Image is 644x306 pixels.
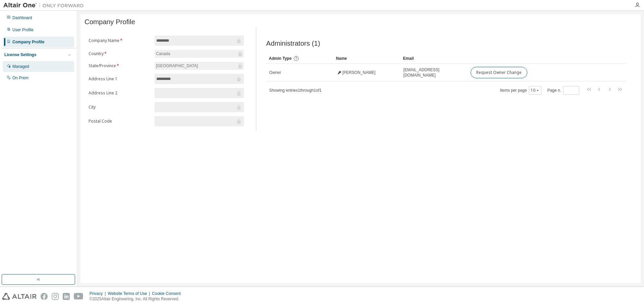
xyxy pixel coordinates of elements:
p: © 2025 Altair Engineering, Inc. All Rights Reserved. [90,296,185,302]
div: Name [336,53,398,64]
div: Dashboard [12,15,32,20]
div: Privacy [90,291,108,296]
button: Request Owner Change [471,67,527,78]
label: State/Province [89,63,151,69]
label: Address Line 2 [89,90,151,96]
div: Email [403,53,465,64]
div: User Profile [12,27,34,33]
label: Address Line 1 [89,76,151,82]
span: Administrators (1) [266,40,320,47]
img: altair_logo.svg [2,293,37,300]
div: License Settings [4,52,36,57]
label: Postal Code [89,119,151,124]
label: Company Name [89,38,151,43]
img: youtube.svg [74,293,84,300]
label: Country [89,51,151,56]
div: Website Terms of Use [108,291,152,296]
span: Showing entries 1 through 1 of 1 [269,88,322,93]
img: facebook.svg [41,293,48,300]
div: Canada [155,50,171,57]
span: Company Profile [85,18,135,26]
span: Owner [269,70,281,75]
div: Company Profile [12,39,44,45]
label: City [89,104,151,110]
div: Cookie Consent [152,291,184,296]
span: Page n. [547,86,579,95]
img: instagram.svg [52,293,59,300]
div: [GEOGRAPHIC_DATA] [155,62,244,70]
div: Canada [155,50,244,58]
span: [PERSON_NAME] [342,70,376,75]
div: On Prem [12,75,29,81]
button: 10 [531,88,540,93]
span: Admin Type [269,56,292,61]
img: linkedin.svg [63,293,70,300]
div: [GEOGRAPHIC_DATA] [155,62,199,70]
span: [EMAIL_ADDRESS][DOMAIN_NAME] [404,67,465,78]
img: Altair One [3,2,87,9]
span: Items per page [500,86,541,95]
div: Managed [12,64,29,69]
